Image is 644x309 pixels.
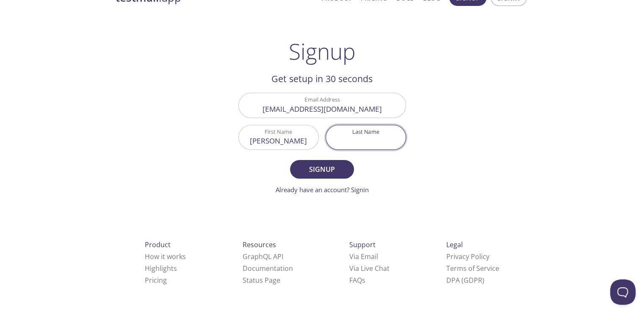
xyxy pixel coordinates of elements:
[276,185,369,194] a: Already have an account? Signin
[289,39,356,64] h1: Signup
[299,163,344,175] span: Signup
[349,240,376,249] span: Support
[446,252,489,261] a: Privacy Policy
[145,276,167,285] a: Pricing
[243,276,280,285] a: Status Page
[446,276,484,285] a: DPA (GDPR)
[290,160,354,179] button: Signup
[349,252,378,261] a: Via Email
[446,264,499,273] a: Terms of Service
[145,264,177,273] a: Highlights
[243,264,293,273] a: Documentation
[446,240,463,249] span: Legal
[243,240,276,249] span: Resources
[349,276,365,285] a: FAQ
[610,279,636,305] iframe: Help Scout Beacon - Open
[362,276,365,285] span: s
[243,252,283,261] a: GraphQL API
[349,264,390,273] a: Via Live Chat
[145,252,186,261] a: How it works
[238,72,406,86] h2: Get setup in 30 seconds
[145,240,171,249] span: Product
